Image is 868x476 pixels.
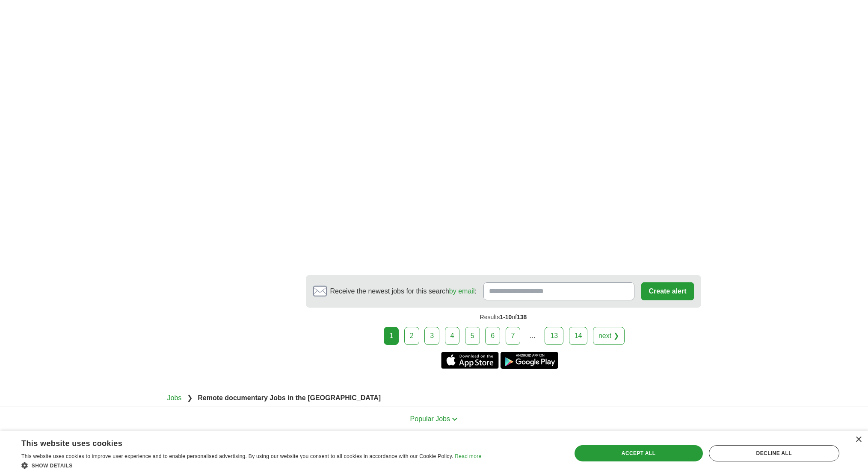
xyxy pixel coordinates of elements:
span: Show details [32,463,73,469]
div: ... [524,327,541,344]
div: Decline all [709,445,840,461]
a: Read more, opens a new window [455,453,481,459]
span: This website uses cookies to improve user experience and to enable personalised advertising. By u... [21,453,453,459]
a: next ❯ [593,327,625,345]
img: toggle icon [452,417,458,421]
a: 5 [465,327,480,345]
div: 1 [384,327,399,345]
a: Get the iPhone app [441,352,499,369]
div: Show details [21,461,481,470]
div: This website uses cookies [21,436,460,449]
a: 7 [506,327,521,345]
a: 13 [545,327,563,345]
a: Jobs [167,394,182,401]
a: by email [449,287,475,295]
a: 2 [404,327,419,345]
button: Create alert [641,282,693,300]
a: 4 [445,327,460,345]
a: 3 [424,327,439,345]
a: Get the Android app [501,352,558,369]
span: Receive the newest jobs for this search : [330,286,477,296]
span: ❯ [187,394,193,401]
a: 14 [569,327,588,345]
div: Accept all [575,445,703,461]
div: Close [855,437,862,443]
a: 6 [485,327,500,345]
span: 1-10 [500,314,512,320]
span: Popular Jobs [410,415,450,422]
div: Results of [306,308,701,327]
span: 138 [517,314,527,320]
strong: Remote documentary Jobs in the [GEOGRAPHIC_DATA] [198,394,381,401]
